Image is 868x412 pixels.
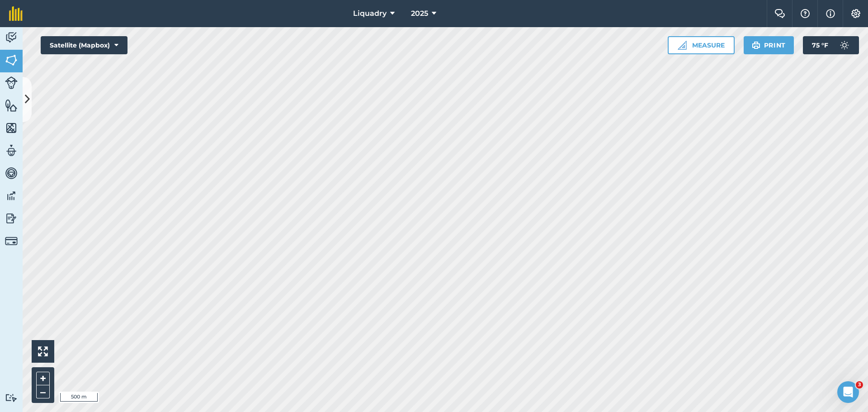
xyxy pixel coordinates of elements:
[5,99,18,112] img: svg+xml;base64,PHN2ZyB4bWxucz0iaHR0cDovL3d3dy53My5vcmcvMjAwMC9zdmciIHdpZHRoPSI1NiIgaGVpZ2h0PSI2MC...
[38,346,48,356] img: Four arrows, one pointing top left, one top right, one bottom right and the last bottom left
[678,41,687,50] img: Ruler icon
[36,372,50,385] button: +
[5,53,18,67] img: svg+xml;base64,PHN2ZyB4bWxucz0iaHR0cDovL3d3dy53My5vcmcvMjAwMC9zdmciIHdpZHRoPSI1NiIgaGVpZ2h0PSI2MC...
[812,36,828,54] span: 75 ° F
[835,36,854,54] img: svg+xml;base64,PD94bWwgdmVyc2lvbj0iMS4wIiBlbmNvZGluZz0idXRmLTgiPz4KPCEtLSBHZW5lcmF0b3I6IEFkb2JlIE...
[5,166,18,180] img: svg+xml;base64,PD94bWwgdmVyc2lvbj0iMS4wIiBlbmNvZGluZz0idXRmLTgiPz4KPCEtLSBHZW5lcmF0b3I6IEFkb2JlIE...
[5,235,18,247] img: svg+xml;base64,PD94bWwgdmVyc2lvbj0iMS4wIiBlbmNvZGluZz0idXRmLTgiPz4KPCEtLSBHZW5lcmF0b3I6IEFkb2JlIE...
[800,9,811,18] img: A question mark icon
[837,381,859,403] iframe: Intercom live chat
[826,8,835,19] img: svg+xml;base64,PHN2ZyB4bWxucz0iaHR0cDovL3d3dy53My5vcmcvMjAwMC9zdmciIHdpZHRoPSIxNyIgaGVpZ2h0PSIxNy...
[36,385,50,398] button: –
[9,6,23,21] img: fieldmargin Logo
[411,8,428,19] span: 2025
[850,9,861,18] img: A cog icon
[668,36,735,54] button: Measure
[856,381,863,388] span: 3
[5,121,18,135] img: svg+xml;base64,PHN2ZyB4bWxucz0iaHR0cDovL3d3dy53My5vcmcvMjAwMC9zdmciIHdpZHRoPSI1NiIgaGVpZ2h0PSI2MC...
[41,36,127,54] button: Satellite (Mapbox)
[5,212,18,225] img: svg+xml;base64,PD94bWwgdmVyc2lvbj0iMS4wIiBlbmNvZGluZz0idXRmLTgiPz4KPCEtLSBHZW5lcmF0b3I6IEFkb2JlIE...
[752,40,760,51] img: svg+xml;base64,PHN2ZyB4bWxucz0iaHR0cDovL3d3dy53My5vcmcvMjAwMC9zdmciIHdpZHRoPSIxOSIgaGVpZ2h0PSIyNC...
[353,8,387,19] span: Liquadry
[5,189,18,203] img: svg+xml;base64,PD94bWwgdmVyc2lvbj0iMS4wIiBlbmNvZGluZz0idXRmLTgiPz4KPCEtLSBHZW5lcmF0b3I6IEFkb2JlIE...
[5,393,18,402] img: svg+xml;base64,PD94bWwgdmVyc2lvbj0iMS4wIiBlbmNvZGluZz0idXRmLTgiPz4KPCEtLSBHZW5lcmF0b3I6IEFkb2JlIE...
[803,36,859,54] button: 75 °F
[5,144,18,157] img: svg+xml;base64,PD94bWwgdmVyc2lvbj0iMS4wIiBlbmNvZGluZz0idXRmLTgiPz4KPCEtLSBHZW5lcmF0b3I6IEFkb2JlIE...
[774,9,785,18] img: Two speech bubbles overlapping with the left bubble in the forefront
[5,76,18,89] img: svg+xml;base64,PD94bWwgdmVyc2lvbj0iMS4wIiBlbmNvZGluZz0idXRmLTgiPz4KPCEtLSBHZW5lcmF0b3I6IEFkb2JlIE...
[5,31,18,44] img: svg+xml;base64,PD94bWwgdmVyc2lvbj0iMS4wIiBlbmNvZGluZz0idXRmLTgiPz4KPCEtLSBHZW5lcmF0b3I6IEFkb2JlIE...
[744,36,794,54] button: Print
